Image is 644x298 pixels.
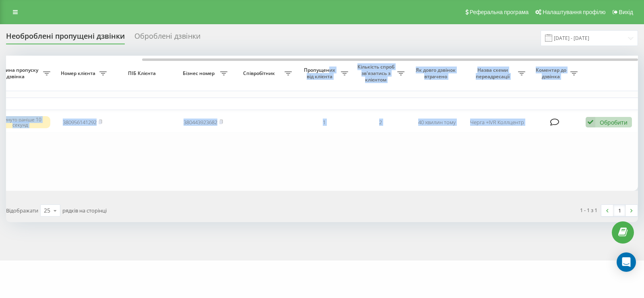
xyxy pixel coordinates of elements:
div: Оброблені дзвінки [134,32,200,44]
span: Номер клієнта [58,70,99,77]
span: Реферальна програма [470,9,529,15]
span: Кількість спроб зв'язатись з клієнтом [356,64,397,83]
span: ПІБ Клієнта [118,70,168,77]
a: 380956141292 [63,119,97,126]
span: Пропущених від клієнта [300,67,341,79]
div: Обробити [600,119,627,126]
span: Співробітник [235,70,285,77]
td: 40 хвилин тому [409,112,465,133]
span: Відображати [6,207,38,214]
td: Черга +IVR Коллцентр [465,112,529,133]
span: Коментар до дзвінка [533,67,570,79]
span: Бізнес номер [179,70,220,77]
span: Як довго дзвінок втрачено [415,67,458,79]
span: Назва схеми переадресації [469,67,518,79]
span: Вихід [619,9,633,15]
span: Налаштування профілю [543,9,605,15]
div: 25 [44,206,50,215]
div: Open Intercom Messenger [617,252,636,272]
a: 380443923682 [184,119,217,126]
div: 1 - 1 з 1 [580,206,597,214]
div: Необроблені пропущені дзвінки [6,32,125,44]
td: 1 [296,112,352,133]
td: 2 [352,112,409,133]
span: рядків на сторінці [62,207,107,214]
a: 1 [613,205,625,216]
